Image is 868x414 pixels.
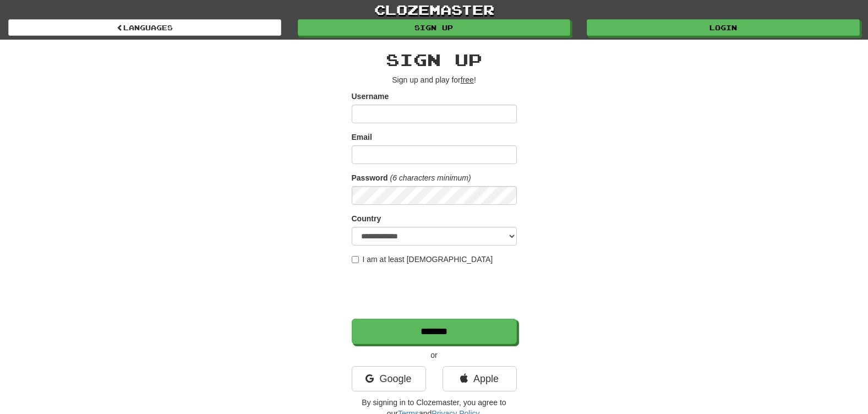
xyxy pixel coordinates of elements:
input: I am at least [DEMOGRAPHIC_DATA] [352,256,359,263]
p: or [352,350,517,361]
label: Password [352,172,388,183]
label: Email [352,132,372,143]
label: Username [352,91,389,102]
a: Sign up [298,19,571,36]
a: Google [352,366,426,391]
iframe: reCAPTCHA [352,270,519,313]
p: Sign up and play for ! [352,74,517,85]
h2: Sign up [352,51,517,69]
u: free [461,75,474,84]
a: Languages [8,19,281,36]
a: Login [587,19,860,36]
em: (6 characters minimum) [390,173,471,182]
label: I am at least [DEMOGRAPHIC_DATA] [352,254,493,265]
a: Apple [443,366,517,391]
label: Country [352,213,381,224]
